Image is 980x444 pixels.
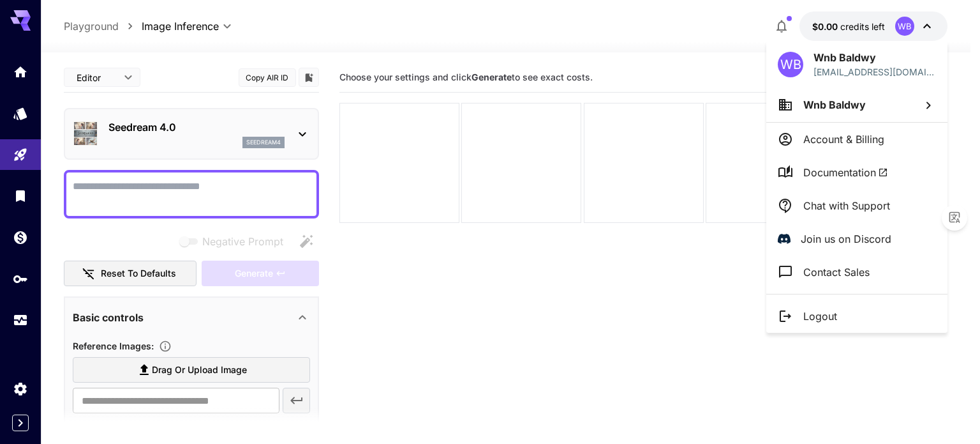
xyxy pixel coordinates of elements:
div: mfid9inmhb@wnbaldwy.com [813,65,936,79]
p: Chat with Support [803,198,890,213]
span: Documentation [803,165,888,180]
p: Account & Billing [803,132,884,147]
p: Logout [803,309,837,324]
p: Wnb Baldwy [813,50,936,65]
button: Wnb Baldwy [766,88,947,122]
p: [EMAIL_ADDRESS][DOMAIN_NAME] [813,65,936,79]
p: Contact Sales [803,264,870,280]
div: WB [778,52,803,77]
p: Join us on Discord [801,231,891,247]
span: Wnb Baldwy [803,98,866,111]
